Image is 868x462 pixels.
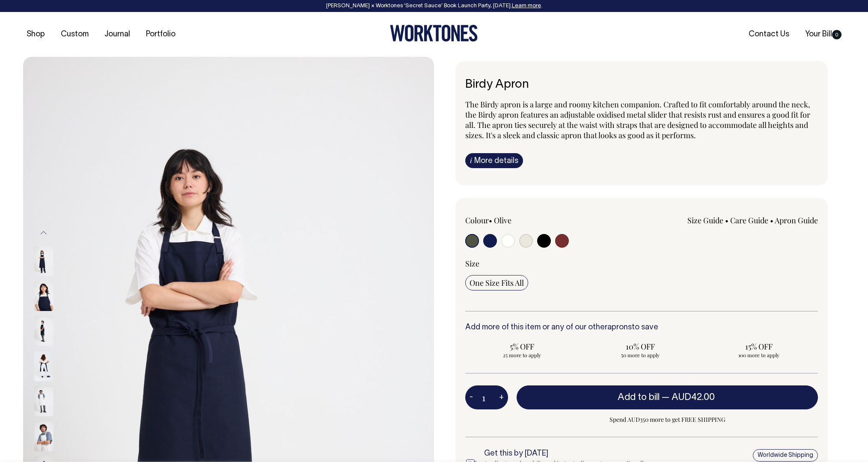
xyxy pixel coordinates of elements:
a: iMore details [465,153,523,168]
div: [PERSON_NAME] × Worktones ‘Secret Sauce’ Book Launch Party, [DATE]. . [9,3,859,9]
span: i [470,156,472,165]
img: dark-navy [34,316,54,346]
span: One Size Fits All [470,278,524,288]
a: Journal [101,27,134,41]
button: - [465,389,477,406]
img: off-white [34,421,54,451]
a: Custom [57,27,92,41]
h6: Add more of this item or any of our other to save [465,323,818,332]
span: — [662,393,717,402]
span: Add to bill [618,393,660,402]
a: Size Guide [687,215,723,225]
a: Your Bill0 [802,27,845,41]
span: 10% OFF [588,341,693,352]
img: dark-navy [34,246,54,276]
span: • [725,215,728,225]
span: • [489,215,492,225]
div: Size [465,258,818,269]
div: Colour [465,215,606,225]
span: 15% OFF [706,341,811,352]
img: dark-navy [34,351,54,381]
input: 10% OFF 50 more to apply [584,339,697,361]
img: dark-navy [34,281,54,311]
input: 5% OFF 25 more to apply [465,339,579,361]
a: Care Guide [730,215,768,225]
a: Learn more [512,3,541,9]
button: Add to bill —AUD42.00 [517,385,818,409]
span: 5% OFF [470,341,574,352]
a: Contact Us [745,27,793,41]
span: The Birdy apron is a large and roomy kitchen companion. Crafted to fit comfortably around the nec... [465,99,810,140]
span: • [770,215,773,225]
span: 25 more to apply [470,352,574,358]
h6: Birdy Apron [465,78,818,92]
span: 100 more to apply [706,352,811,358]
input: One Size Fits All [465,275,528,290]
span: 0 [832,30,841,39]
button: + [495,389,508,406]
a: aprons [607,324,632,331]
label: Olive [494,215,511,225]
input: 15% OFF 100 more to apply [702,339,815,361]
button: Previous [37,223,50,243]
a: Portfolio [143,27,179,41]
img: off-white [34,386,54,416]
a: Shop [23,27,48,41]
span: 50 more to apply [588,352,693,358]
span: AUD42.00 [672,393,715,402]
span: Spend AUD350 more to get FREE SHIPPING [517,415,818,425]
h6: Get this by [DATE] [484,450,658,458]
a: Apron Guide [775,215,818,225]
